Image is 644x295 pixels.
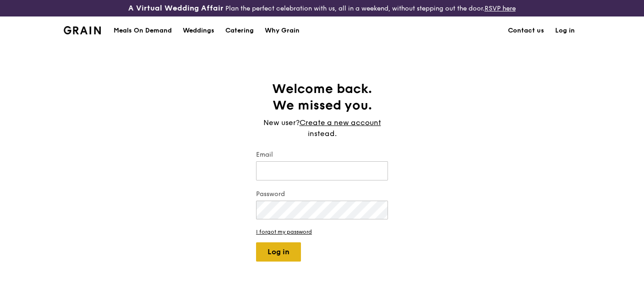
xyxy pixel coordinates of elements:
div: Plan the perfect celebration with us, all in a weekend, without stepping out the door. [107,4,536,13]
span: instead. [308,129,337,138]
a: Log in [550,17,580,44]
img: Grain [64,26,101,34]
a: Why Grain [259,17,305,44]
div: Why Grain [265,17,300,44]
a: I forgot my password [256,229,388,235]
label: Email [256,150,388,159]
a: RSVP here [484,5,515,12]
h1: Welcome back. We missed you. [256,81,388,114]
div: Weddings [183,17,214,44]
h3: A Virtual Wedding Affair [128,4,223,13]
div: Meals On Demand [114,17,172,44]
a: Weddings [177,17,220,44]
a: GrainGrain [64,16,101,44]
a: Contact us [502,17,550,44]
span: New user? [263,118,300,127]
button: Log in [256,242,301,262]
div: Catering [225,17,254,44]
a: Catering [220,17,259,44]
label: Password [256,190,388,199]
a: Create a new account [300,117,381,128]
